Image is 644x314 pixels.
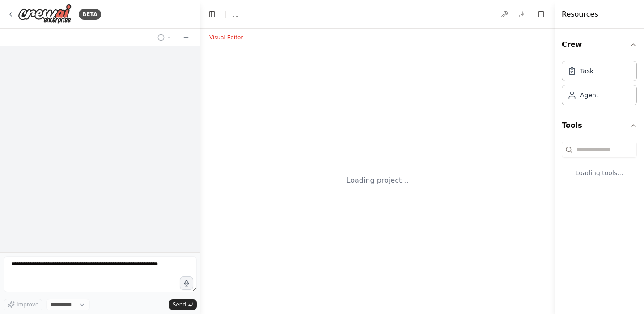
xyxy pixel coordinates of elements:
[179,32,193,43] button: Start a new chat
[562,9,598,20] h4: Resources
[204,32,248,43] button: Visual Editor
[173,301,186,308] span: Send
[535,8,547,21] button: Hide right sidebar
[233,10,239,19] nav: breadcrumb
[206,8,218,21] button: Hide left sidebar
[79,9,101,20] div: BETA
[4,299,42,310] button: Improve
[154,32,175,43] button: Switch to previous chat
[17,301,38,308] span: Improve
[562,32,637,57] button: Crew
[562,113,637,138] button: Tools
[580,91,598,100] div: Agent
[347,175,409,186] div: Loading project...
[562,161,637,184] div: Loading tools...
[562,57,637,113] div: Crew
[562,138,637,192] div: Tools
[169,299,197,310] button: Send
[180,276,193,290] button: Click to speak your automation idea
[233,10,239,19] span: ...
[580,67,593,75] div: Task
[18,4,72,24] img: Logo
